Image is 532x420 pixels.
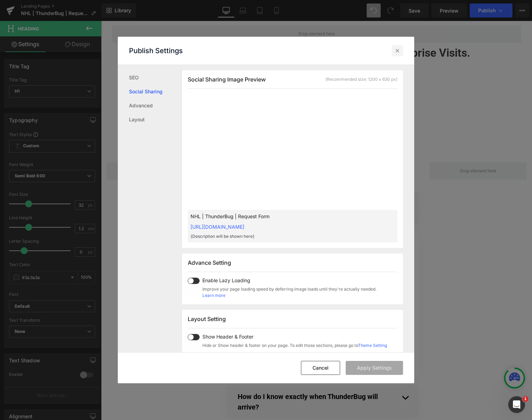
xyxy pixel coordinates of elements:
[202,334,387,340] span: Show Header & Footer
[137,301,292,325] span: ThunderBug loves taking pictures with fans, but please be considerate of those around you and the...
[202,292,225,299] a: Learn more
[188,315,226,322] span: Layout Setting
[233,284,245,291] a: here
[202,286,376,292] span: Improve your page loading speed by deferring image loads until they're actually needed.
[346,361,403,375] button: Apply Settings
[11,25,420,38] h1: ThunderBug is not currently booking Birthday Surprise Visits.
[137,218,260,227] strong: Does ThunderBug make in-game visits?
[129,71,182,85] a: SEO
[188,76,266,83] span: Social Sharing Image Preview
[190,213,372,220] p: NHL | ThunderBug | Request Form
[508,396,525,413] iframe: Intercom live chat
[113,141,318,157] h1: People often ask...
[137,178,296,197] strong: Where does ThunderBug make special deliveries or appearances ?
[129,99,182,113] a: Advanced
[137,334,307,351] p: Questions or concerns? Contact us via Help Chat or [EMAIL_ADDRESS][DOMAIN_NAME]
[358,343,387,348] a: Theme Setting
[301,361,340,375] button: Cancel
[202,342,387,349] span: Hide or Show header & footer on your page. To edit those sections, please go to
[190,224,244,230] a: [URL][DOMAIN_NAME]
[137,371,277,390] strong: How do I know exactly when ThunderBug will arrive?
[523,396,528,402] span: 1
[129,113,182,127] a: Layout
[325,76,397,83] div: (Recommended size: 1200 x 630 px)
[129,85,182,99] a: Social Sharing
[190,233,372,240] p: {Description will be shown here}
[188,259,231,266] span: Advance Setting
[129,47,183,55] p: Publish Settings
[137,234,305,249] span: ThunderBug makes a limited number of in-seat deliveries each home game for ticketed fans at the [...
[137,284,245,291] strong: Book ThunderBug In-Game Seat Visits
[202,278,376,283] span: Enable Lazy Loading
